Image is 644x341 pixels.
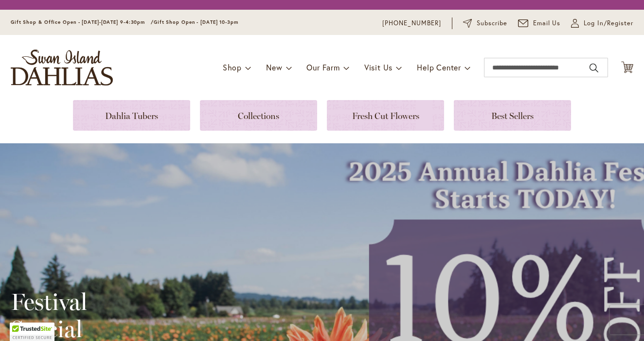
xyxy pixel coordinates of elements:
[364,62,393,72] span: Visit Us
[306,62,340,72] span: Our Farm
[571,18,633,28] a: Log In/Register
[533,18,561,28] span: Email Us
[463,18,507,28] a: Subscribe
[518,18,561,28] a: Email Us
[266,62,282,72] span: New
[417,62,461,72] span: Help Center
[11,19,154,25] span: Gift Shop & Office Open - [DATE]-[DATE] 9-4:30pm /
[584,18,633,28] span: Log In/Register
[11,50,113,85] a: store logo
[382,18,441,28] a: [PHONE_NUMBER]
[223,62,242,72] span: Shop
[477,18,507,28] span: Subscribe
[590,60,598,76] button: Search
[154,19,238,25] span: Gift Shop Open - [DATE] 10-3pm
